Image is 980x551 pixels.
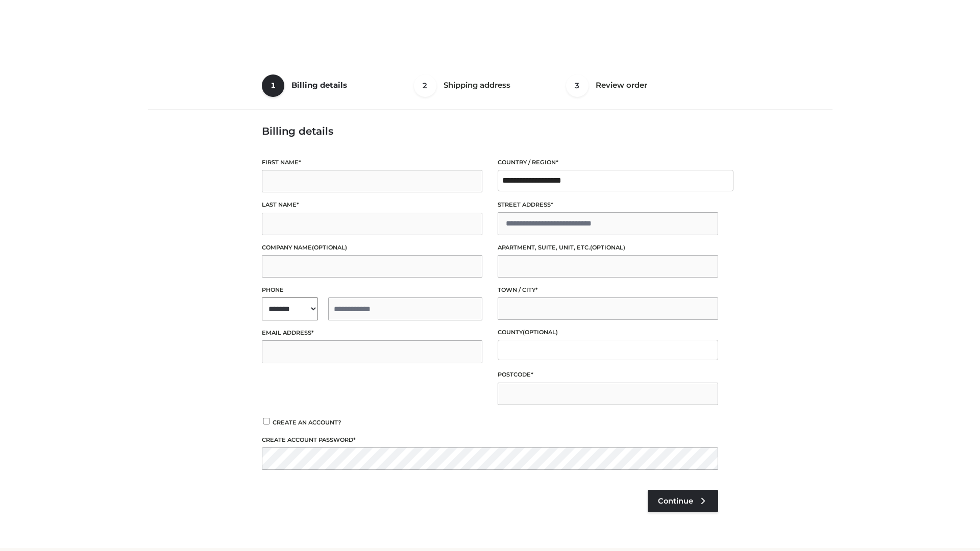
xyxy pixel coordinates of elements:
span: 3 [566,74,589,97]
span: Continue [658,496,693,506]
span: Billing details [291,80,347,90]
a: Continue [648,490,718,512]
label: Postcode [498,370,718,380]
span: (optional) [523,329,558,336]
label: First name [262,158,482,167]
label: Phone [262,285,482,295]
label: Town / City [498,285,718,295]
h3: Billing details [262,125,718,137]
span: (optional) [590,244,625,251]
span: Shipping address [444,80,510,90]
label: Email address [262,328,482,338]
span: Create an account? [273,419,341,426]
label: County [498,328,718,337]
span: (optional) [312,244,347,251]
span: 1 [262,74,284,97]
span: Review order [596,80,647,90]
label: Apartment, suite, unit, etc. [498,243,718,253]
span: 2 [414,74,436,97]
label: Street address [498,200,718,210]
input: Create an account? [262,418,271,424]
label: Company name [262,243,482,253]
label: Country / Region [498,158,718,167]
label: Last name [262,200,482,210]
label: Create account password [262,435,718,445]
